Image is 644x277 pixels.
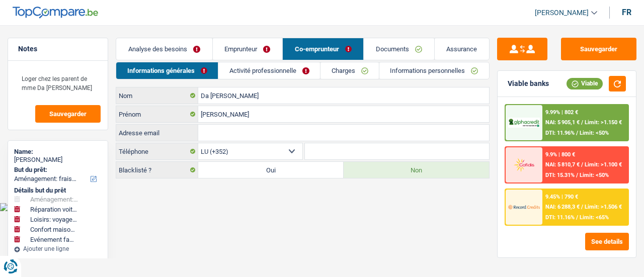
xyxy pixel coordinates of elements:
input: 242627 [305,143,489,159]
a: Informations générales [116,62,218,79]
a: Activité professionnelle [218,62,320,79]
img: Cofidis [508,157,540,172]
a: Informations personnelles [379,62,489,79]
span: DTI: 11.96% [545,130,575,136]
label: Adresse email [116,125,198,141]
a: Emprunteur [213,38,282,60]
span: DTI: 11.16% [545,214,575,221]
span: Limit: >1.100 € [585,161,622,168]
label: Montant du prêt: [14,258,100,266]
img: TopCompare Logo [13,7,98,19]
div: fr [622,8,631,17]
div: Détails but du prêt [14,187,102,195]
h5: Notes [18,45,98,53]
button: See details [585,233,629,250]
span: / [576,130,578,136]
div: 9.45% | 790 € [545,194,578,200]
span: / [576,172,578,178]
span: NAI: 6 288,3 € [545,204,580,210]
span: Limit: >1.506 € [585,204,622,210]
button: Sauvegarder [561,38,636,60]
span: NAI: 5 810,7 € [545,161,580,168]
span: Limit: <65% [580,214,609,221]
div: 9.9% | 800 € [545,151,575,158]
div: Name: [14,148,102,156]
span: / [581,119,583,126]
div: Ajouter une ligne [14,245,102,252]
span: Limit: <50% [580,172,609,178]
span: / [576,214,578,221]
img: AlphaCredit [508,118,540,127]
div: Viable banks [508,79,549,88]
a: Co-emprunteur [283,38,363,60]
label: Téléphone [116,143,198,159]
label: Oui [198,162,344,178]
span: DTI: 15.31% [545,172,575,178]
label: Non [344,162,489,178]
a: Assurance [435,38,489,60]
div: 9.99% | 802 € [545,109,578,116]
label: But du prêt: [14,166,100,174]
span: Limit: <50% [580,130,609,136]
span: / [581,204,583,210]
img: Record Credits [508,199,540,215]
a: Documents [364,38,434,60]
div: Viable [567,78,603,89]
span: Limit: >1.150 € [585,119,622,126]
span: NAI: 5 905,1 € [545,119,580,126]
span: / [581,161,583,168]
a: Analyse des besoins [116,38,212,60]
label: Blacklisté ? [116,162,198,178]
div: [PERSON_NAME] [14,156,102,164]
a: [PERSON_NAME] [527,5,597,21]
label: Nom [116,87,198,104]
span: [PERSON_NAME] [535,9,589,17]
span: Sauvegarder [49,111,87,117]
a: Charges [320,62,379,79]
label: Prénom [116,106,198,122]
button: Sauvegarder [35,105,101,123]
